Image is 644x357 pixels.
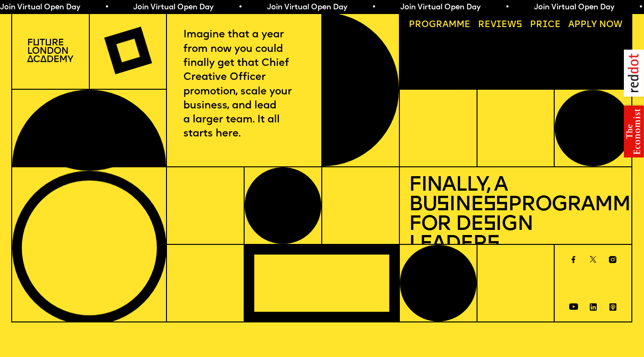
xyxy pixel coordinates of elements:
[442,21,449,29] span: a
[474,16,527,34] a: Reviews
[564,16,627,34] a: Apply now
[487,234,499,255] span: s
[371,4,376,11] span: •
[525,16,565,34] a: Price
[404,16,475,34] a: Programme
[409,176,622,254] h1: Finally, a Bu ine Programme for De ign Leader
[638,4,643,11] span: •
[483,195,508,215] span: ss
[483,214,496,235] span: s
[436,195,449,215] span: s
[568,21,574,29] span: A
[238,4,242,11] span: •
[183,28,305,141] p: Imagine that a year from now you could finally get that Chief Creative Officer promotion, scale y...
[505,4,509,11] span: •
[104,4,109,11] span: •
